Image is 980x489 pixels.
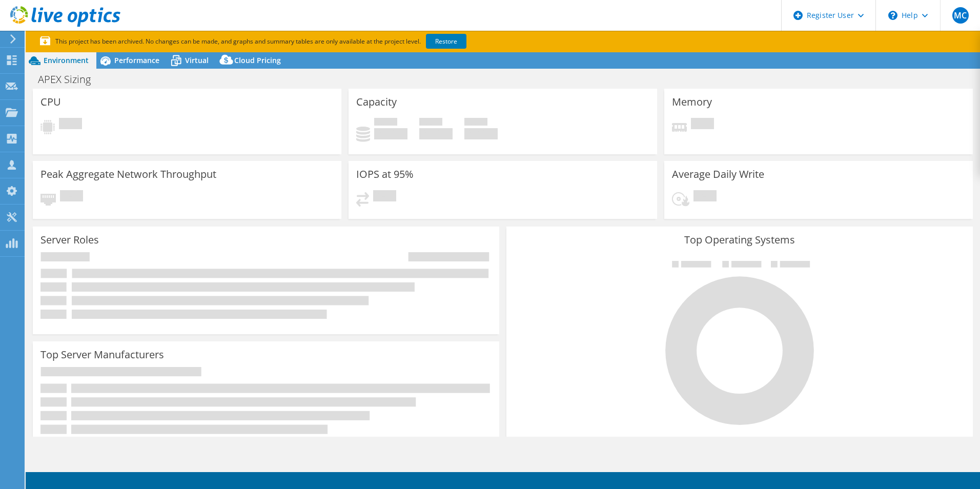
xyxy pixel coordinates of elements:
span: Pending [60,190,83,204]
span: Pending [59,118,82,132]
span: Environment [44,55,89,65]
span: Used [374,118,397,128]
h3: IOPS at 95% [356,169,414,180]
h3: Peak Aggregate Network Throughput [40,169,216,180]
h3: CPU [40,96,61,108]
h3: Top Operating Systems [514,234,965,246]
span: Pending [691,118,714,132]
h3: Average Daily Write [672,169,764,180]
svg: \n [888,11,897,20]
h3: Top Server Manufacturers [40,349,164,360]
span: Cloud Pricing [234,55,281,65]
h1: APEX Sizing [33,74,107,85]
h4: 0 GiB [464,128,498,139]
p: This project has been archived. No changes can be made, and graphs and summary tables are only av... [40,36,542,47]
h4: 0 GiB [374,128,407,139]
span: MC [952,7,969,24]
span: Pending [693,190,717,204]
h3: Memory [672,96,712,108]
h4: 0 GiB [419,128,453,139]
h3: Capacity [356,96,397,108]
a: Restore [426,34,466,49]
span: Performance [114,55,159,65]
span: Virtual [185,55,209,65]
span: Free [419,118,442,128]
h3: Server Roles [40,234,99,246]
span: Pending [373,190,396,204]
span: Total [464,118,487,128]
